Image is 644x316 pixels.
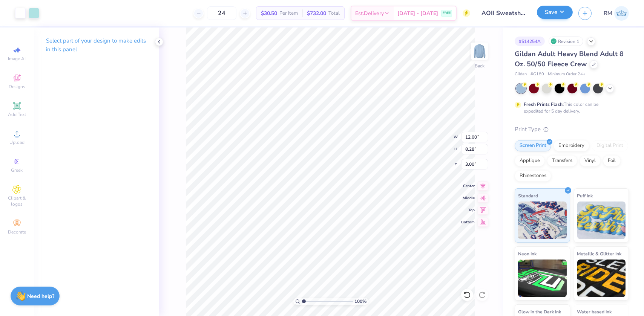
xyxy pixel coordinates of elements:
[355,9,384,17] span: Est. Delivery
[11,167,23,173] span: Greek
[207,6,236,20] input: – –
[443,11,451,16] span: FREE
[461,195,475,201] span: Middle
[8,56,26,62] span: Image AI
[8,111,26,118] span: Add Text
[577,260,626,297] img: Metallic & Glitter Ink
[279,9,298,17] span: Per Item
[515,49,624,69] span: Gildan Adult Heavy Blend Adult 8 Oz. 50/50 Fleece Crew
[9,139,25,145] span: Upload
[537,6,573,19] button: Save
[515,155,545,166] div: Applique
[515,71,527,78] span: Gildan
[9,84,25,90] span: Designs
[577,192,593,200] span: Puff Ink
[46,37,147,54] p: Select part of your design to make edits in this panel
[307,9,326,17] span: $732.00
[604,9,612,18] span: RM
[518,260,567,297] img: Neon Ink
[614,6,629,21] img: Roberta Manuel
[397,9,438,17] span: [DATE] - [DATE]
[518,192,538,200] span: Standard
[476,6,531,21] input: Untitled Design
[580,155,601,166] div: Vinyl
[592,140,628,151] div: Digital Print
[4,195,30,207] span: Clipart & logos
[547,155,577,166] div: Transfers
[531,71,544,78] span: # G180
[577,202,626,239] img: Puff Ink
[461,183,475,189] span: Center
[577,308,612,316] span: Water based Ink
[461,208,475,213] span: Top
[524,101,564,107] strong: Fresh Prints Flash:
[475,63,485,69] div: Back
[603,155,621,166] div: Foil
[515,170,551,182] div: Rhinestones
[549,37,583,46] div: Revision 1
[604,6,629,21] a: RM
[8,229,26,235] span: Decorate
[554,140,589,151] div: Embroidery
[472,44,487,59] img: Back
[261,9,277,17] span: $30.50
[518,250,537,258] span: Neon Ink
[548,71,586,78] span: Minimum Order: 24 +
[28,293,55,300] strong: Need help?
[524,101,616,114] div: This color can be expedited for 5 day delivery.
[515,140,551,151] div: Screen Print
[515,37,545,46] div: # 514254A
[461,220,475,225] span: Bottom
[518,202,567,239] img: Standard
[577,250,622,258] span: Metallic & Glitter Ink
[355,298,367,305] span: 100 %
[518,308,561,316] span: Glow in the Dark Ink
[328,9,340,17] span: Total
[515,125,629,134] div: Print Type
